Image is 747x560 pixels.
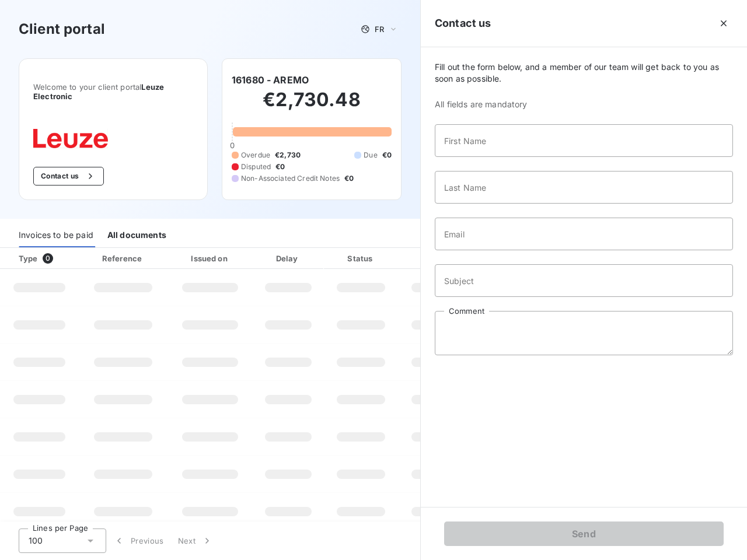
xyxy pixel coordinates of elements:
div: Issued on [170,253,250,264]
div: Amount [400,253,475,264]
div: All documents [107,223,166,247]
div: Type [12,253,76,264]
span: €0 [344,173,354,184]
h6: 161680 - AREMO [232,73,309,87]
span: All fields are mandatory [435,99,733,110]
input: placeholder [435,264,733,297]
span: 0 [230,141,235,150]
div: Invoices to be paid [19,223,93,247]
span: Overdue [241,150,270,160]
h5: Contact us [435,15,491,32]
span: 100 [29,535,43,547]
span: Non-Associated Credit Notes [241,173,340,184]
h3: Client portal [19,19,105,40]
button: Contact us [33,167,104,185]
span: Fill out the form below, and a member of our team will get back to you as soon as possible. [435,61,733,85]
img: Company logo [33,129,108,148]
button: Send [444,521,724,546]
span: €2,730 [275,150,301,160]
span: Leuze Electronic [33,82,164,101]
span: €0 [275,162,285,172]
span: €0 [382,150,392,160]
span: Welcome to your client portal [33,82,193,101]
span: 0 [43,253,53,264]
span: FR [375,24,384,34]
div: Delay [255,253,322,264]
span: Due [364,150,377,160]
input: placeholder [435,171,733,204]
input: placeholder [435,218,733,250]
h2: €2,730.48 [232,88,392,123]
button: Previous [106,528,171,553]
input: placeholder [435,124,733,157]
div: Reference [102,254,142,263]
div: Status [326,253,396,264]
button: Next [171,528,220,553]
span: Disputed [241,162,271,172]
